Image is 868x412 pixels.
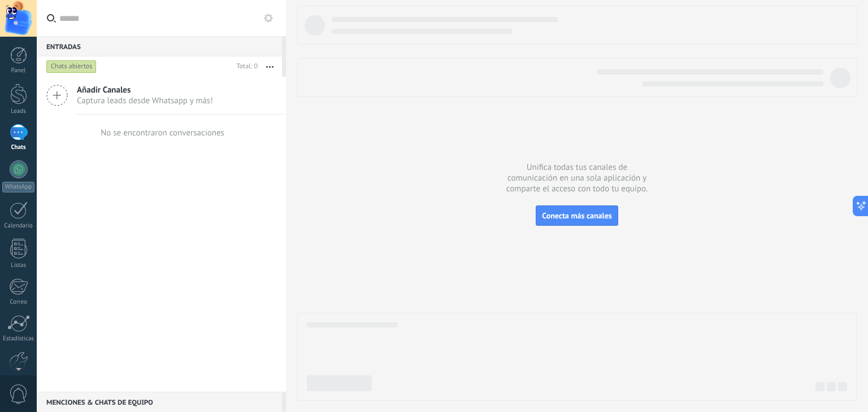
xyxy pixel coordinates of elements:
span: Captura leads desde Whatsapp y más! [77,95,213,106]
div: Leads [2,108,35,115]
div: Entradas [37,36,282,56]
span: Conecta más canales [542,211,611,221]
div: Chats [2,144,35,151]
div: Estadísticas [2,335,35,343]
button: Conecta más canales [536,205,618,226]
div: WhatsApp [2,182,34,192]
div: Correo [2,299,35,306]
div: No se encontraron conversaciones [101,128,224,138]
div: Total: 0 [232,61,258,72]
span: Añadir Canales [77,85,213,95]
div: Menciones & Chats de equipo [37,392,282,412]
div: Chats abiertos [46,60,97,73]
div: Calendario [2,222,35,230]
div: Listas [2,262,35,269]
button: Más [258,56,282,77]
div: Panel [2,67,35,74]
